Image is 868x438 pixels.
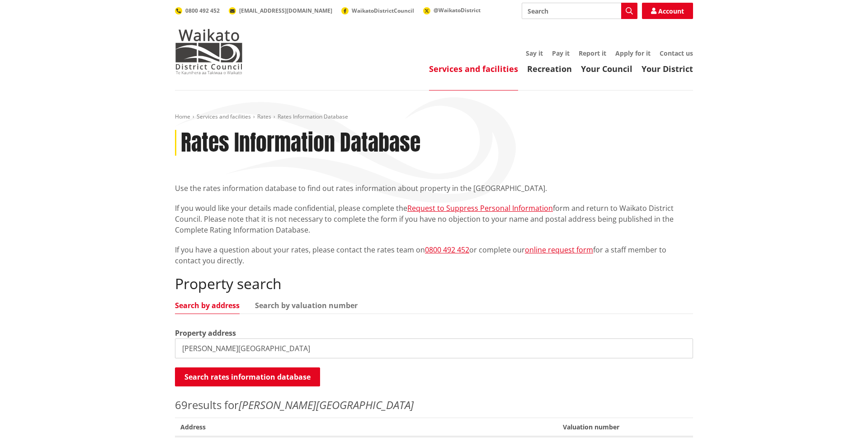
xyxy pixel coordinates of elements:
[341,7,414,14] a: WaikatoDistrictCouncil
[197,113,251,120] a: Services and facilities
[175,397,693,413] p: results for
[229,7,332,14] a: [EMAIL_ADDRESS][DOMAIN_NAME]
[175,183,693,194] p: Use the rates information database to find out rates information about property in the [GEOGRAPHI...
[407,203,553,213] a: Request to Suppress Personal Information
[239,397,414,412] em: [PERSON_NAME][GEOGRAPHIC_DATA]
[175,328,236,338] label: Property address
[527,63,572,74] a: Recreation
[181,130,420,156] h1: Rates Information Database
[175,302,240,309] a: Search by address
[175,418,557,436] span: Address
[434,6,481,14] span: @WaikatoDistrict
[429,63,518,74] a: Services and facilities
[175,29,243,74] img: Waikato District Council - Te Kaunihera aa Takiwaa o Waikato
[175,7,220,14] a: 0800 492 452
[557,418,693,436] span: Valuation number
[175,338,693,358] input: e.g. Duke Street NGARUAWAHIA
[175,113,693,121] nav: breadcrumb
[255,302,358,309] a: Search by valuation number
[660,49,693,57] a: Contact us
[352,7,414,14] span: WaikatoDistrictCouncil
[175,244,693,266] p: If you have a question about your rates, please contact the rates team on or complete our for a s...
[423,6,481,14] a: @WaikatoDistrict
[185,7,220,14] span: 0800 492 452
[522,3,637,19] input: Search input
[826,400,859,433] iframe: Messenger Launcher
[175,113,190,120] a: Home
[257,113,271,120] a: Rates
[642,63,693,74] a: Your District
[175,203,693,235] p: If you would like your details made confidential, please complete the form and return to Waikato ...
[425,245,469,255] a: 0800 492 452
[175,367,320,386] button: Search rates information database
[239,7,332,14] span: [EMAIL_ADDRESS][DOMAIN_NAME]
[526,49,543,57] a: Say it
[175,275,693,292] h2: Property search
[525,245,593,255] a: online request form
[579,49,606,57] a: Report it
[175,397,188,412] span: 69
[615,49,651,57] a: Apply for it
[642,3,693,19] a: Account
[581,63,632,74] a: Your Council
[552,49,570,57] a: Pay it
[278,113,348,120] span: Rates Information Database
